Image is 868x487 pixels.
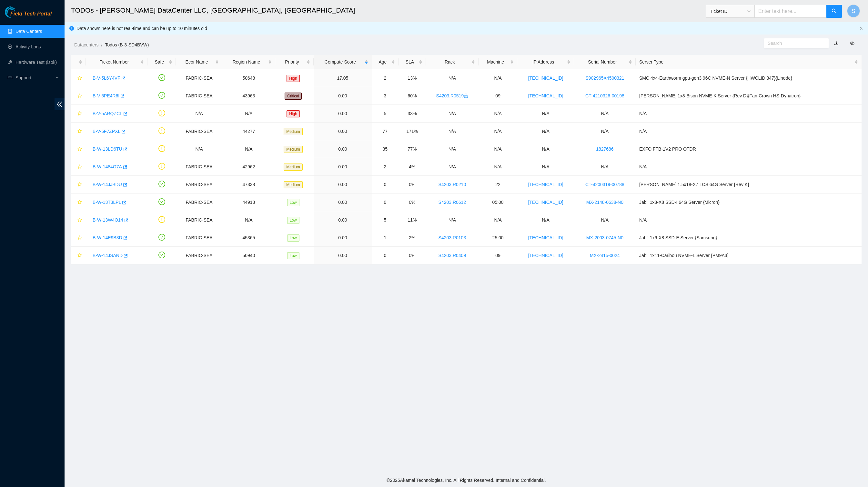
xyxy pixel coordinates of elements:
span: Support [15,71,54,84]
span: eye [850,41,854,45]
td: 0.00 [314,211,372,229]
td: 09 [479,247,518,264]
td: [PERSON_NAME] 1x8-Bison NVME-K Server {Rev D}{Fan-Crown HS-Dynatron} [636,87,862,105]
footer: © 2025 Akamai Technologies, Inc. All Rights Reserved. Internal and Confidential. [65,473,868,487]
td: N/A [636,158,862,176]
a: [TECHNICAL_ID] [528,235,563,240]
td: N/A [574,105,636,123]
span: Low [287,199,299,206]
td: N/A [479,211,518,229]
td: 3 [372,87,399,105]
span: exclamation-circle [158,163,165,170]
a: MX-2415-0024 [590,253,620,258]
a: B-W-14JSAND [93,253,123,258]
a: Todos (B-3-SD4BVW) [105,42,149,47]
a: B-V-5PE4R6I [93,93,119,98]
a: [TECHNICAL_ID] [528,75,563,81]
td: 0.00 [314,87,372,105]
button: star [75,126,82,136]
span: exclamation-circle [158,127,165,134]
td: 50648 [222,69,275,87]
td: 35 [372,140,399,158]
td: FABRIC-SEA [176,87,222,105]
td: 25:00 [479,229,518,247]
td: [PERSON_NAME] 1.5x18-X7 LCS 64G Server {Rev K} [636,176,862,194]
a: MX-2003-0745-N0 [586,235,623,240]
td: N/A [426,158,479,176]
td: N/A [426,105,479,123]
td: N/A [636,105,862,123]
button: search [826,5,842,18]
td: 42962 [222,158,275,176]
a: [TECHNICAL_ID] [528,200,563,205]
td: 45365 [222,229,275,247]
span: Ticket ID [710,6,751,16]
td: N/A [426,211,479,229]
a: Activity Logs [15,44,41,49]
a: MX-2148-0638-N0 [586,200,623,205]
td: 33% [399,105,426,123]
a: [TECHNICAL_ID] [528,253,563,258]
td: 0.00 [314,176,372,194]
td: 17.05 [314,69,372,87]
span: check-circle [158,198,165,205]
button: star [75,162,82,172]
td: 171% [399,123,426,140]
td: 0.00 [314,229,372,247]
span: S [852,7,855,15]
td: N/A [574,211,636,229]
button: star [75,144,82,154]
td: N/A [426,123,479,140]
span: check-circle [158,92,165,99]
a: CT-4210326-00198 [585,93,624,98]
td: N/A [222,140,275,158]
td: SMC 4x4-Earthworm gpu-gen3 96C NVME-N Server {HWCLID 347}{Linode} [636,69,862,87]
span: exclamation-circle [158,110,165,116]
a: S4203.R0409 [439,253,466,258]
td: N/A [517,140,574,158]
td: 5 [372,211,399,229]
span: Low [287,252,299,259]
a: B-W-14JJBDU [93,182,122,187]
img: Akamai Technologies [5,6,33,18]
button: star [75,108,82,119]
td: N/A [479,158,518,176]
td: N/A [479,69,518,87]
a: S4203.R0210 [439,182,466,187]
td: N/A [479,123,518,140]
td: N/A [222,211,275,229]
span: star [77,253,82,258]
span: Low [287,217,299,224]
a: Data Centers [15,29,42,34]
td: 22 [479,176,518,194]
span: exclamation-circle [158,216,165,223]
td: N/A [176,140,222,158]
td: FABRIC-SEA [176,176,222,194]
button: star [75,179,82,190]
a: CT-4200319-00788 [585,182,624,187]
td: 50940 [222,247,275,264]
td: 0% [399,247,426,264]
button: star [75,197,82,207]
span: check-circle [158,181,165,187]
span: star [77,147,82,152]
td: 2 [372,158,399,176]
span: Medium [284,164,303,171]
td: 05:00 [479,194,518,211]
td: N/A [574,123,636,140]
td: 77% [399,140,426,158]
span: star [77,76,82,81]
td: FABRIC-SEA [176,229,222,247]
input: Enter text here... [754,5,827,18]
td: N/A [517,158,574,176]
button: download [829,38,843,48]
td: N/A [426,69,479,87]
a: S4203.R0612 [439,200,466,205]
td: 4% [399,158,426,176]
span: Medium [284,128,303,135]
td: 0.00 [314,247,372,264]
a: S902965X4500321 [585,75,624,81]
td: 2 [372,69,399,87]
td: Jabil 1x11-Caribou NVME-L Server {PM9A3} [636,247,862,264]
span: star [77,200,82,205]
